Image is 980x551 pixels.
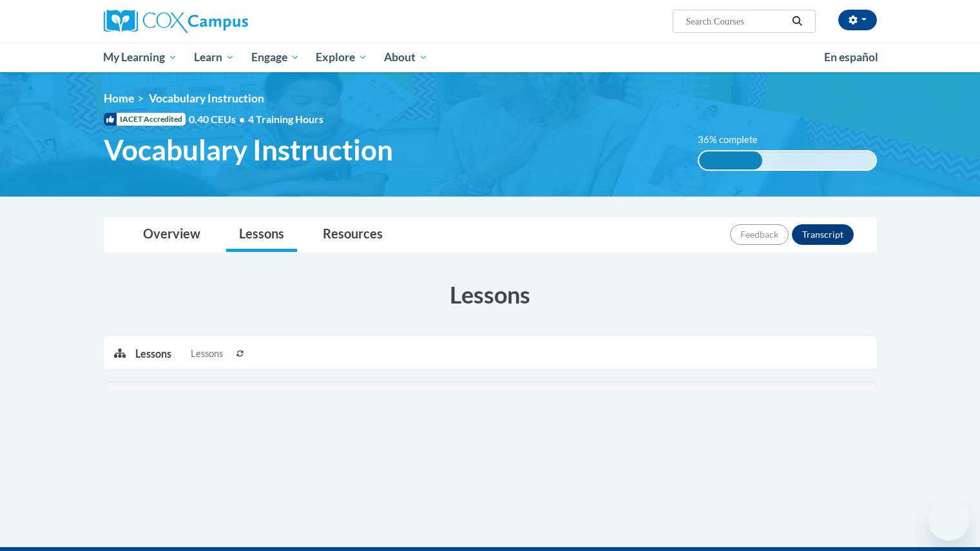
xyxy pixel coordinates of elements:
button: Search [787,14,807,29]
span: IACET Accredited [104,113,186,126]
button: Transcript [792,224,854,245]
h3: Lessons [104,278,877,311]
a: Resources [310,218,396,252]
label: 36% complete [698,133,772,147]
iframe: Button to launch messaging window [928,499,970,541]
span: 4 Training Hours [248,113,323,125]
div: 36% complete [699,151,762,169]
a: Cox Campus [104,10,349,33]
img: Cox Campus [104,10,248,33]
a: Overview [130,218,213,252]
span: Learn [194,50,235,65]
span: Lessons [191,347,223,361]
input: Search Courses [684,14,787,29]
span: 0.40 CEUs [189,112,248,126]
span: • [239,113,245,125]
a: Lessons [226,218,297,252]
a: Home [104,92,134,105]
a: Learn [186,43,243,72]
a: About [376,43,436,72]
span: Vocabulary Instruction [149,92,264,105]
a: My Learning [95,43,186,72]
span: About [384,50,428,65]
span: Engage [251,50,300,65]
span: Explore [316,50,367,65]
span: En español [824,50,878,64]
a: En español [816,44,887,71]
button: Feedback [730,224,789,245]
div: Main menu [84,43,896,72]
a: Engage [243,43,308,72]
span: Vocabulary Instruction [104,133,393,167]
button: Account Settings [838,10,877,30]
p: Lessons [135,347,171,361]
span: My Learning [103,50,177,65]
a: Explore [307,43,376,72]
